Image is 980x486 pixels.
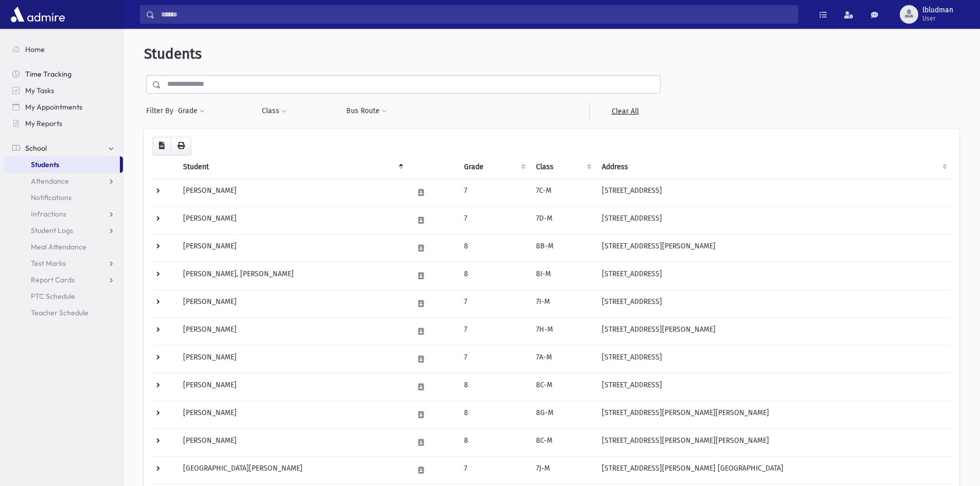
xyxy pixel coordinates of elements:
[596,456,951,484] td: [STREET_ADDRESS][PERSON_NAME] [GEOGRAPHIC_DATA]
[31,176,69,186] span: Attendance
[596,428,951,456] td: [STREET_ADDRESS][PERSON_NAME][PERSON_NAME]
[25,86,54,95] span: My Tasks
[458,317,530,345] td: 7
[458,456,530,484] td: 7
[596,234,951,262] td: [STREET_ADDRESS][PERSON_NAME]
[177,262,407,290] td: [PERSON_NAME], [PERSON_NAME]
[4,222,123,239] a: Student Logs
[530,428,596,456] td: 8C-M
[596,290,951,317] td: [STREET_ADDRESS]
[589,102,661,120] a: Clear All
[596,401,951,428] td: [STREET_ADDRESS][PERSON_NAME][PERSON_NAME]
[596,317,951,345] td: [STREET_ADDRESS][PERSON_NAME]
[31,226,73,235] span: Student Logs
[458,178,530,206] td: 7
[177,234,407,262] td: [PERSON_NAME]
[25,119,62,128] span: My Reports
[530,345,596,373] td: 7A-M
[8,4,67,25] img: AdmirePro
[177,345,407,373] td: [PERSON_NAME]
[31,209,66,219] span: Infractions
[922,14,953,23] span: User
[177,290,407,317] td: [PERSON_NAME]
[177,428,407,456] td: [PERSON_NAME]
[4,206,123,222] a: Infractions
[458,234,530,262] td: 8
[31,160,59,169] span: Students
[177,178,407,206] td: [PERSON_NAME]
[25,102,82,112] span: My Appointments
[171,137,191,155] button: Print
[4,255,123,272] a: Test Marks
[458,401,530,428] td: 8
[458,345,530,373] td: 7
[4,66,123,82] a: Time Tracking
[4,304,123,321] a: Teacher Schedule
[458,373,530,401] td: 8
[177,456,407,484] td: [GEOGRAPHIC_DATA][PERSON_NAME]
[31,275,75,284] span: Report Cards
[596,345,951,373] td: [STREET_ADDRESS]
[31,292,75,301] span: PTC Schedule
[155,5,798,24] input: Search
[4,173,123,189] a: Attendance
[530,262,596,290] td: 8I-M
[346,102,387,120] button: Bus Route
[4,140,123,156] a: School
[530,290,596,317] td: 7I-M
[596,155,951,179] th: Address: activate to sort column ascending
[596,178,951,206] td: [STREET_ADDRESS]
[31,259,66,268] span: Test Marks
[25,69,72,79] span: Time Tracking
[261,102,287,120] button: Class
[530,234,596,262] td: 8B-M
[177,206,407,234] td: [PERSON_NAME]
[530,401,596,428] td: 8G-M
[596,206,951,234] td: [STREET_ADDRESS]
[177,373,407,401] td: [PERSON_NAME]
[4,239,123,255] a: Meal Attendance
[530,456,596,484] td: 7J-M
[530,206,596,234] td: 7D-M
[596,373,951,401] td: [STREET_ADDRESS]
[596,262,951,290] td: [STREET_ADDRESS]
[922,6,953,14] span: lbludman
[146,105,177,116] span: Filter By
[177,102,205,120] button: Grade
[31,242,86,251] span: Meal Attendance
[4,272,123,288] a: Report Cards
[4,189,123,206] a: Notifications
[4,156,120,173] a: Students
[4,82,123,99] a: My Tasks
[458,155,530,179] th: Grade: activate to sort column ascending
[31,193,72,202] span: Notifications
[25,143,47,153] span: School
[4,41,123,58] a: Home
[530,317,596,345] td: 7H-M
[530,155,596,179] th: Class: activate to sort column ascending
[31,308,88,317] span: Teacher Schedule
[4,99,123,115] a: My Appointments
[458,290,530,317] td: 7
[530,373,596,401] td: 8C-M
[4,288,123,304] a: PTC Schedule
[177,401,407,428] td: [PERSON_NAME]
[152,137,171,155] button: CSV
[177,317,407,345] td: [PERSON_NAME]
[458,428,530,456] td: 8
[25,45,45,54] span: Home
[458,262,530,290] td: 8
[4,115,123,132] a: My Reports
[177,155,407,179] th: Student: activate to sort column descending
[144,45,202,62] span: Students
[530,178,596,206] td: 7C-M
[458,206,530,234] td: 7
